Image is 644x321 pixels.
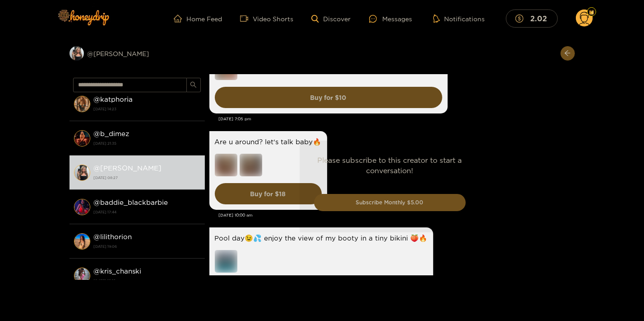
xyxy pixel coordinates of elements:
[94,277,200,285] strong: [DATE] 15:15
[431,14,488,23] button: Notifications
[515,14,528,23] span: dollar
[240,14,253,23] span: video-camera
[74,233,90,250] img: conversation
[74,199,90,215] img: conversation
[94,95,133,103] strong: @ katphoria
[94,233,132,241] strong: @ lilithorion
[74,96,90,112] img: conversation
[589,9,594,15] img: Fan Level
[506,9,558,27] button: 2.02
[94,242,200,250] strong: [DATE] 19:06
[314,155,466,176] p: Please subscribe to this creator to start a conversation!
[186,78,201,92] button: search
[561,46,575,61] button: arrow-left
[94,267,142,275] strong: @ kris_chanski
[564,50,571,57] span: arrow-left
[69,46,205,61] div: @[PERSON_NAME]
[240,14,293,23] a: Video Shorts
[94,130,130,137] strong: @ b_dimez
[94,198,168,206] strong: @ baddie_blackbarbie
[314,194,466,211] button: Subscribe Monthly $5.00
[529,14,548,23] mark: 2.02
[94,174,200,182] strong: [DATE] 08:27
[74,130,90,146] img: conversation
[94,164,162,172] strong: @ [PERSON_NAME]
[74,165,90,181] img: conversation
[94,208,200,216] strong: [DATE] 17:44
[174,14,222,23] a: Home Feed
[74,268,90,284] img: conversation
[190,81,197,89] span: search
[94,139,200,147] strong: [DATE] 21:35
[369,14,412,24] div: Messages
[94,105,200,113] strong: [DATE] 14:23
[311,15,351,23] a: Discover
[174,14,186,23] span: home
